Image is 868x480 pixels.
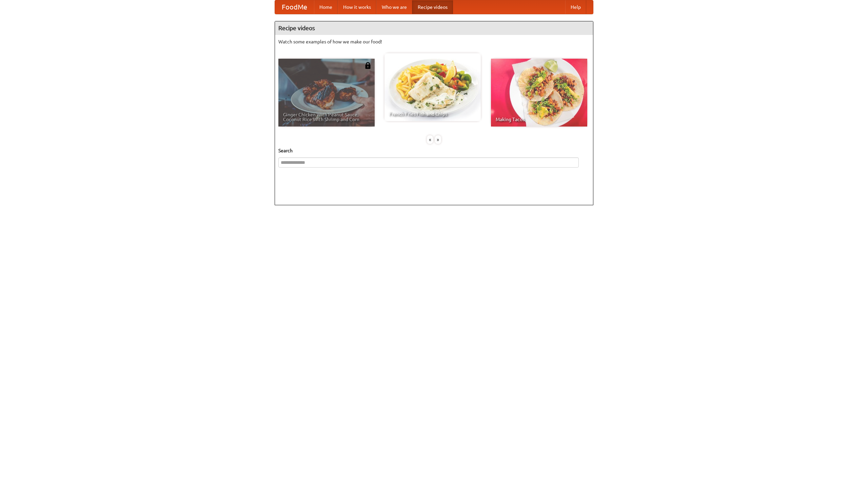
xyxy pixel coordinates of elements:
a: Home [314,0,338,14]
p: Watch some examples of how we make our food! [278,38,590,45]
div: » [435,135,441,144]
a: FoodMe [275,0,314,14]
h4: Recipe videos [275,21,593,35]
span: Making Tacos [496,117,583,122]
img: 483408.png [364,62,371,69]
div: « [427,135,433,144]
span: French Fries Fish and Chips [389,112,476,116]
a: Recipe videos [412,0,453,14]
a: Who we are [376,0,412,14]
h5: Search [278,147,590,154]
a: Making Tacos [491,59,587,127]
a: French Fries Fish and Chips [384,53,481,121]
a: How it works [338,0,376,14]
a: Help [565,0,586,14]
